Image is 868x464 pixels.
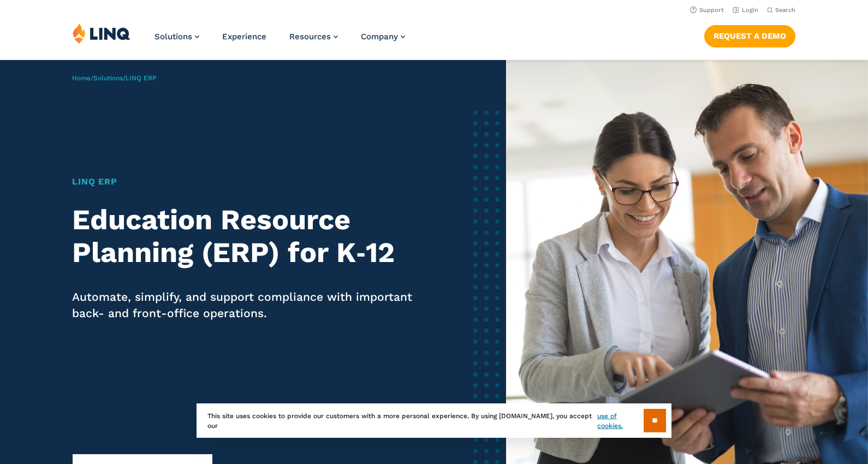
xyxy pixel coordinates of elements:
[775,7,795,14] span: Search
[222,32,266,41] a: Experience
[72,74,91,82] a: Home
[126,74,157,82] span: LINQ ERP
[690,7,724,14] a: Support
[154,32,199,41] a: Solutions
[72,175,414,188] h1: LINQ ERP
[72,289,414,322] p: Automate, simplify, and support compliance with important back- and front-office operations.
[289,32,338,41] a: Resources
[72,74,157,82] span: / /
[154,32,192,41] span: Solutions
[93,74,123,82] a: Solutions
[197,403,671,438] div: This site uses cookies to provide our customers with a more personal experience. By using [DOMAIN...
[597,411,644,431] a: use of cookies.
[73,23,130,44] img: LINQ | K‑12 Software
[72,204,414,269] h2: Education Resource Planning (ERP) for K‑12
[704,25,795,47] a: Request a Demo
[361,32,398,41] span: Company
[767,6,795,14] button: Open Search Bar
[704,23,795,47] nav: Button Navigation
[361,32,405,41] a: Company
[289,32,331,41] span: Resources
[733,7,758,14] a: Login
[154,23,405,59] nav: Primary Navigation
